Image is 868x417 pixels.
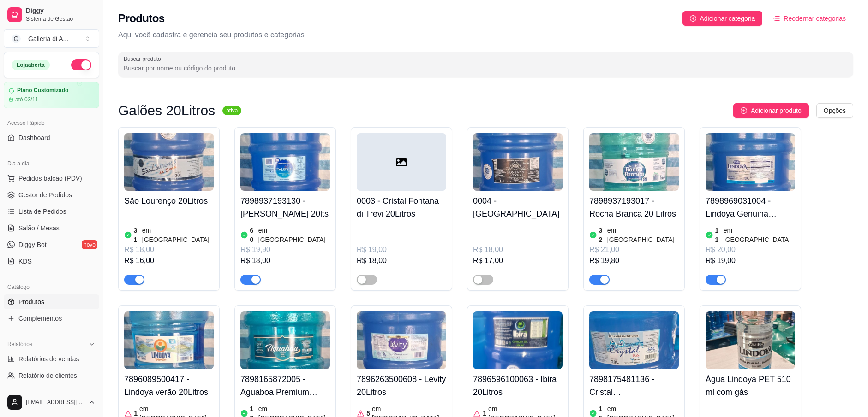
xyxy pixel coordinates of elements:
[240,194,330,220] h4: 7898937193130 - [PERSON_NAME] 20lts
[589,255,679,266] div: R$ 19,80
[816,103,853,118] button: Opções
[741,107,747,114] span: plus-circle
[4,116,99,130] div: Acesso Rápido
[784,13,846,23] span: Reodernar categorias
[4,391,99,413] button: [EMAIL_ADDRESS][DOMAIN_NAME]
[4,130,99,145] a: Dashboard
[118,105,215,116] h3: Galões 20Litros
[357,373,446,399] h4: 7896263500608 - Levity 20Litros
[473,244,563,255] div: R$ 18,00
[240,244,330,255] div: R$ 19,90
[4,204,99,219] a: Lista de Pedidos
[773,15,780,22] span: ordered-list
[124,244,214,255] div: R$ 18,00
[258,226,330,244] article: em [GEOGRAPHIC_DATA]
[4,221,99,235] a: Salão / Mesas
[824,106,846,116] span: Opções
[357,255,446,266] div: R$ 18,00
[26,7,96,15] span: Diggy
[4,188,99,202] a: Gestor de Pedidos
[4,237,99,252] a: Diggy Botnovo
[4,29,99,48] button: Select a team
[357,244,446,255] div: R$ 19,00
[26,399,84,406] span: [EMAIL_ADDRESS][DOMAIN_NAME]
[124,55,164,63] label: Buscar produto
[589,311,679,369] img: product-image
[12,34,21,43] span: G
[473,194,563,220] h4: 0004 - [GEOGRAPHIC_DATA]
[589,194,679,220] h4: 7898937193017 - Rocha Branca 20 Litros
[7,341,32,348] span: Relatórios
[17,87,68,94] article: Plano Customizado
[118,11,165,26] h2: Produtos
[18,133,50,142] span: Dashboard
[4,311,99,326] a: Complementos
[240,133,330,191] img: product-image
[357,194,446,220] h4: 0003 - Cristal Fontana di Trevi 20Litros
[4,368,99,383] a: Relatório de clientes
[18,223,60,233] span: Salão / Mesas
[682,11,763,26] button: Adicionar categoria
[706,255,795,266] div: R$ 19,00
[706,194,795,220] h4: 7898969031004 - Lindoya Genuina 20Litros
[473,255,563,266] div: R$ 17,00
[71,59,91,70] button: Alterar Status
[690,15,696,22] span: plus-circle
[706,311,795,369] img: product-image
[134,226,140,244] article: 31
[715,226,722,244] article: 11
[124,311,214,369] img: product-image
[357,311,446,369] img: product-image
[18,297,44,306] span: Produtos
[4,82,99,108] a: Plano Customizadoaté 03/11
[599,226,605,244] article: 32
[18,190,72,200] span: Gestor de Pedidos
[589,133,679,191] img: product-image
[18,257,32,266] span: KDS
[4,294,99,309] a: Produtos
[124,64,848,73] input: Buscar produto
[589,244,679,255] div: R$ 21,00
[4,352,99,366] a: Relatórios de vendas
[124,133,214,191] img: product-image
[4,385,99,399] a: Relatório de mesas
[18,240,47,249] span: Diggy Bot
[766,11,853,26] button: Reodernar categorias
[222,106,241,115] sup: ativa
[18,174,82,183] span: Pedidos balcão (PDV)
[4,156,99,171] div: Dia a dia
[706,133,795,191] img: product-image
[26,15,96,23] span: Sistema de Gestão
[124,255,214,266] div: R$ 16,00
[240,255,330,266] div: R$ 18,00
[589,373,679,399] h4: 7898175481136 - Cristal [GEOGRAPHIC_DATA] 20L
[751,106,802,116] span: Adicionar produto
[118,29,853,41] p: Aqui você cadastra e gerencia seu produtos e categorias
[706,373,795,399] h4: Água Lindoya PET 510 ml com gás
[607,226,679,244] article: em [GEOGRAPHIC_DATA]
[4,4,99,26] a: DiggySistema de Gestão
[18,314,62,323] span: Complementos
[4,171,99,186] button: Pedidos balcão (PDV)
[124,194,214,207] h4: São Lourenço 20Litros
[733,103,809,118] button: Adicionar produto
[18,207,66,216] span: Lista de Pedidos
[124,373,214,399] h4: 7896089500417 - Lindoya verão 20Litros
[15,96,38,103] article: até 03/11
[12,60,50,70] div: Loja aberta
[700,13,755,23] span: Adicionar categoria
[473,373,563,399] h4: 7896596100063 - Ibira 20Litros
[18,354,79,364] span: Relatórios de vendas
[240,311,330,369] img: product-image
[473,311,563,369] img: product-image
[4,254,99,269] a: KDS
[28,34,68,43] div: Galleria di A ...
[473,133,563,191] img: product-image
[4,280,99,294] div: Catálogo
[250,226,257,244] article: 60
[142,226,214,244] article: em [GEOGRAPHIC_DATA]
[724,226,795,244] article: em [GEOGRAPHIC_DATA]
[18,371,77,380] span: Relatório de clientes
[706,244,795,255] div: R$ 20,00
[240,373,330,399] h4: 7898165872005 - Águaboa Premium 20Litros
